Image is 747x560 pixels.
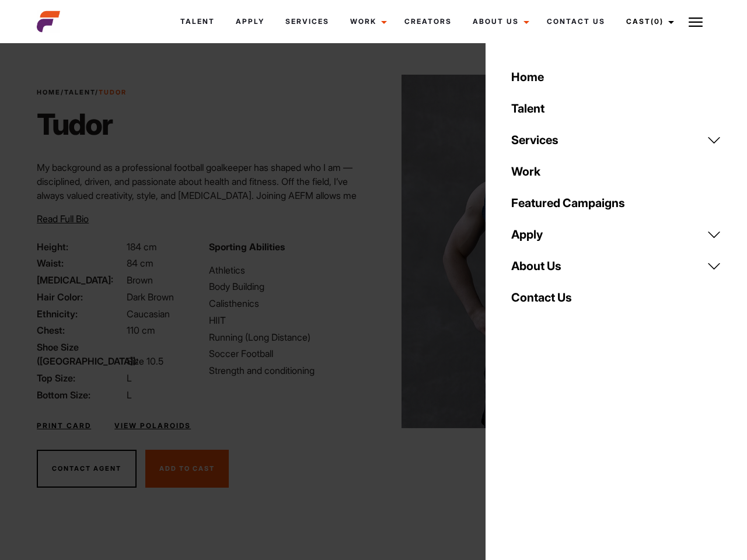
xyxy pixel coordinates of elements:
[37,213,89,225] span: Read Full Bio
[37,290,124,304] span: Hair Color:
[37,323,124,337] span: Chest:
[504,250,728,282] a: About Us
[99,88,127,96] strong: Tudor
[114,421,191,431] a: View Polaroids
[209,346,366,360] li: Soccer Football
[37,256,124,270] span: Waist:
[209,363,366,377] li: Strength and conditioning
[145,450,229,488] button: Add To Cast
[209,296,366,310] li: Calisthenics
[209,241,285,253] strong: Sporting Abilities
[37,340,124,368] span: Shoe Size ([GEOGRAPHIC_DATA]):
[37,240,124,254] span: Height:
[37,107,127,142] h1: Tudor
[37,273,124,287] span: [MEDICAL_DATA]:
[37,307,124,321] span: Ethnicity:
[37,371,124,385] span: Top Size:
[127,372,132,384] span: L
[616,6,681,37] a: Cast(0)
[504,187,728,219] a: Featured Campaigns
[651,17,664,26] span: (0)
[37,87,127,97] span: / /
[504,156,728,187] a: Work
[504,93,728,124] a: Talent
[127,274,153,286] span: Brown
[127,257,153,269] span: 84 cm
[462,6,536,37] a: About Us
[64,88,95,96] a: Talent
[536,6,616,37] a: Contact Us
[225,6,275,37] a: Apply
[37,10,60,33] img: cropped-aefm-brand-fav-22-square.png
[340,6,394,37] a: Work
[127,291,174,303] span: Dark Brown
[37,212,89,226] button: Read Full Bio
[127,308,170,320] span: Caucasian
[159,464,215,473] span: Add To Cast
[209,263,366,277] li: Athletics
[127,389,132,401] span: L
[127,241,157,253] span: 184 cm
[37,88,61,96] a: Home
[394,6,462,37] a: Creators
[209,279,366,293] li: Body Building
[37,160,366,230] p: My background as a professional football goalkeeper has shaped who I am — disciplined, driven, an...
[127,355,163,367] span: Size 10.5
[209,313,366,327] li: HIIT
[504,219,728,250] a: Apply
[37,388,124,402] span: Bottom Size:
[504,124,728,156] a: Services
[504,282,728,313] a: Contact Us
[37,450,137,488] button: Contact Agent
[275,6,340,37] a: Services
[689,15,703,29] img: Burger icon
[209,330,366,344] li: Running (Long Distance)
[37,421,91,431] a: Print Card
[504,61,728,93] a: Home
[170,6,225,37] a: Talent
[127,324,155,336] span: 110 cm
